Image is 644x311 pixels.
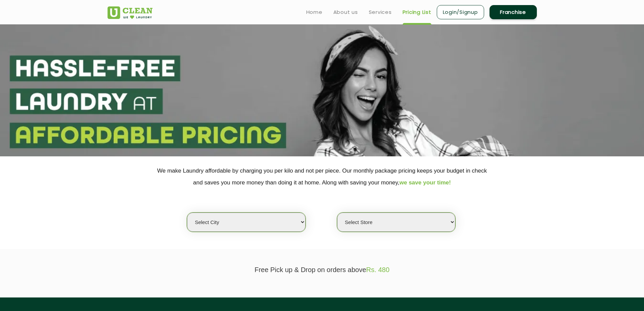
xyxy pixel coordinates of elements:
span: Rs. 480 [366,266,389,273]
img: UClean Laundry and Dry Cleaning [108,6,152,19]
a: About us [333,8,358,16]
a: Pricing List [403,8,431,16]
a: Home [306,8,323,16]
span: we save your time! [400,179,451,186]
a: Login/Signup [437,5,484,19]
p: We make Laundry affordable by charging you per kilo and not per piece. Our monthly package pricin... [108,165,537,188]
a: Services [369,8,392,16]
a: Franchise [490,5,537,19]
p: Free Pick up & Drop on orders above [108,266,537,274]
